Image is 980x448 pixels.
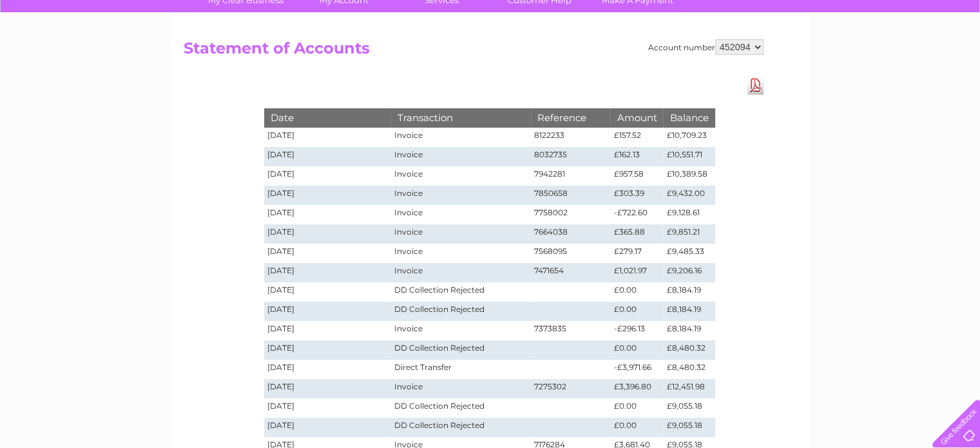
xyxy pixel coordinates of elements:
td: £10,551.71 [663,147,715,166]
td: [DATE] [264,302,392,321]
td: £0.00 [610,282,663,302]
a: 0333 014 3131 [737,6,826,23]
th: Reference [531,108,611,127]
td: DD Collection Rejected [391,418,530,437]
td: Invoice [391,166,530,186]
td: DD Collection Rejected [391,282,530,302]
td: £8,184.19 [663,321,715,340]
th: Amount [610,108,663,127]
td: £9,055.18 [663,398,715,418]
td: £8,184.19 [663,302,715,321]
td: DD Collection Rejected [391,398,530,418]
td: [DATE] [264,166,392,186]
td: £9,206.16 [663,263,715,282]
img: logo.png [34,34,100,73]
a: Download Pdf [747,76,764,95]
th: Balance [663,108,715,127]
td: 7664038 [531,224,611,244]
td: -£3,971.66 [610,360,663,379]
td: Invoice [391,321,530,340]
td: £8,480.32 [663,360,715,379]
td: [DATE] [264,418,392,437]
td: £0.00 [610,398,663,418]
td: £303.39 [610,186,663,205]
td: £957.58 [610,166,663,186]
td: [DATE] [264,244,392,263]
td: Invoice [391,244,530,263]
td: [DATE] [264,128,392,147]
td: DD Collection Rejected [391,340,530,360]
td: 8032735 [531,147,611,166]
a: Telecoms [821,55,860,64]
td: £8,480.32 [663,340,715,360]
td: £279.17 [610,244,663,263]
th: Transaction [391,108,530,127]
td: [DATE] [264,321,392,340]
a: Water [753,55,778,64]
td: [DATE] [264,282,392,302]
td: 7373835 [531,321,611,340]
td: £8,184.19 [663,282,715,302]
td: £365.88 [610,224,663,244]
td: [DATE] [264,186,392,205]
td: £9,851.21 [663,224,715,244]
td: Invoice [391,128,530,147]
td: £12,451.98 [663,379,715,398]
td: [DATE] [264,147,392,166]
td: 7568095 [531,244,611,263]
td: Invoice [391,147,530,166]
td: Invoice [391,224,530,244]
td: £9,432.00 [663,186,715,205]
th: Date [264,108,392,127]
td: £9,485.33 [663,244,715,263]
div: Clear Business is a trading name of Verastar Limited (registered in [GEOGRAPHIC_DATA] No. 3667643... [186,7,795,63]
td: 7758002 [531,205,611,224]
td: Direct Transfer [391,360,530,379]
td: £0.00 [610,340,663,360]
td: 7275302 [531,379,611,398]
td: £10,709.23 [663,128,715,147]
td: £1,021.97 [610,263,663,282]
td: £10,389.58 [663,166,715,186]
td: 7850658 [531,186,611,205]
h2: Statement of Accounts [184,39,764,64]
td: [DATE] [264,224,392,244]
td: £0.00 [610,418,663,437]
td: -£722.60 [610,205,663,224]
td: £9,055.18 [663,418,715,437]
td: £3,396.80 [610,379,663,398]
a: Log out [937,55,968,64]
td: £0.00 [610,302,663,321]
td: Invoice [391,205,530,224]
td: -£296.13 [610,321,663,340]
td: 8122233 [531,128,611,147]
td: £157.52 [610,128,663,147]
a: Blog [868,55,887,64]
td: Invoice [391,263,530,282]
td: £162.13 [610,147,663,166]
td: DD Collection Rejected [391,302,530,321]
td: [DATE] [264,263,392,282]
td: [DATE] [264,398,392,418]
a: Contact [894,55,926,64]
td: [DATE] [264,360,392,379]
td: Invoice [391,379,530,398]
a: Energy [785,55,814,64]
td: £9,128.61 [663,205,715,224]
td: Invoice [391,186,530,205]
div: Account number [648,39,764,55]
td: [DATE] [264,379,392,398]
td: 7942281 [531,166,611,186]
td: [DATE] [264,340,392,360]
td: [DATE] [264,205,392,224]
td: 7471654 [531,263,611,282]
